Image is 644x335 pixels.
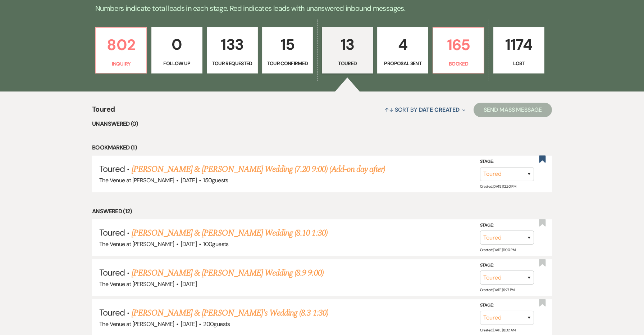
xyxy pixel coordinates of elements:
[382,100,468,119] button: Sort By Date Created
[203,177,228,184] span: 150 guests
[498,59,540,67] p: Lost
[99,280,174,288] span: The Venue at [PERSON_NAME]
[132,267,324,280] a: [PERSON_NAME] & [PERSON_NAME] Wedding (8.9 9:00)
[156,32,198,57] p: 0
[181,320,197,328] span: [DATE]
[99,163,125,174] span: Toured
[474,103,552,117] button: Send Mass Message
[211,59,253,67] p: Tour Requested
[326,32,368,57] p: 13
[95,27,147,74] a: 802Inquiry
[433,27,484,74] a: 165Booked
[132,307,328,320] a: [PERSON_NAME] & [PERSON_NAME]'s Wedding (8.3 1:30)
[493,27,544,74] a: 1174Lost
[92,104,115,119] span: Toured
[382,32,424,57] p: 4
[419,106,460,113] span: Date Created
[438,33,479,57] p: 165
[480,301,534,309] label: Stage:
[211,32,253,57] p: 133
[382,59,424,67] p: Proposal Sent
[267,32,309,57] p: 15
[480,287,515,292] span: Created: [DATE] 9:27 PM
[203,320,230,328] span: 200 guests
[63,3,581,14] p: Numbers indicate total leads in each stage. Red indicates leads with unanswered inbound messages.
[99,267,125,278] span: Toured
[385,106,393,113] span: ↑↓
[480,158,534,166] label: Stage:
[377,27,428,74] a: 4Proposal Sent
[99,240,174,248] span: The Venue at [PERSON_NAME]
[151,27,202,74] a: 0Follow Up
[480,328,516,332] span: Created: [DATE] 8:02 AM
[132,163,385,176] a: [PERSON_NAME] & [PERSON_NAME] Wedding (7.20 9:00) (Add-on day after)
[326,59,368,67] p: Toured
[99,177,174,184] span: The Venue at [PERSON_NAME]
[92,119,552,129] li: Unanswered (0)
[181,280,197,288] span: [DATE]
[99,227,125,238] span: Toured
[480,184,516,188] span: Created: [DATE] 12:20 PM
[99,307,125,318] span: Toured
[100,60,142,68] p: Inquiry
[480,222,534,229] label: Stage:
[181,177,197,184] span: [DATE]
[498,32,540,57] p: 1174
[92,207,552,216] li: Answered (12)
[438,60,479,68] p: Booked
[100,33,142,57] p: 802
[480,262,534,269] label: Stage:
[156,59,198,67] p: Follow Up
[480,247,515,252] span: Created: [DATE] 11:00 PM
[132,227,328,240] a: [PERSON_NAME] & [PERSON_NAME] Wedding (8.10 1:30)
[99,320,174,328] span: The Venue at [PERSON_NAME]
[181,240,197,248] span: [DATE]
[322,27,373,74] a: 13Toured
[92,143,552,152] li: Bookmarked (1)
[267,59,309,67] p: Tour Confirmed
[262,27,313,74] a: 15Tour Confirmed
[203,240,228,248] span: 100 guests
[207,27,258,74] a: 133Tour Requested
